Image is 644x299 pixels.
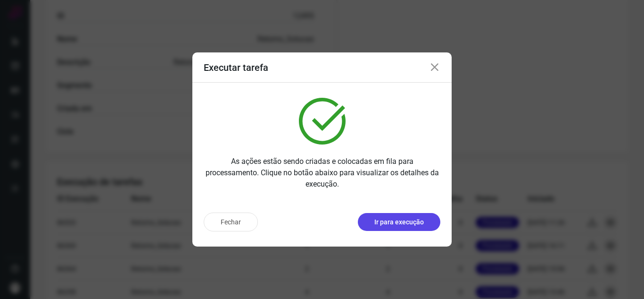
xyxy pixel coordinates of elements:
[358,213,440,231] button: Ir para execução
[204,62,268,73] h3: Executar tarefa
[374,217,424,227] p: Ir para execução
[204,156,440,190] p: As ações estão sendo criadas e colocadas em fila para processamento. Clique no botão abaixo para ...
[299,98,346,145] img: verified.svg
[204,213,258,231] button: Fechar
